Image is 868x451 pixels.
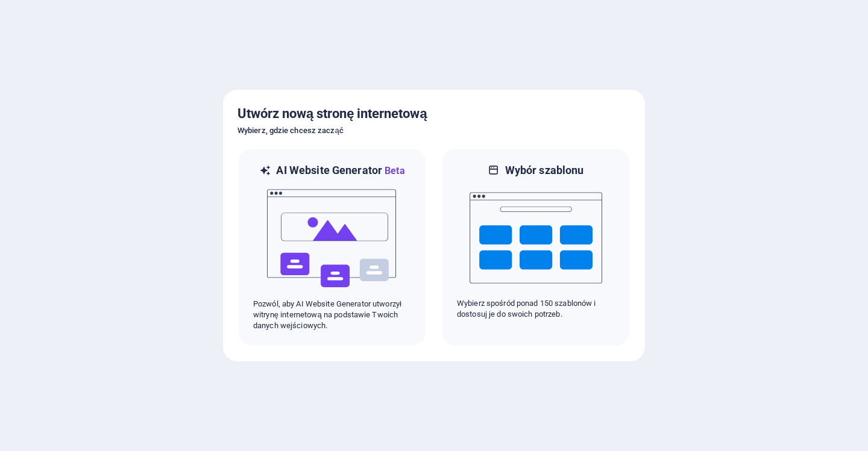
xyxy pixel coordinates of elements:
div: AI Website GeneratorBetaaiPozwól, aby AI Website Generator utworzył witrynę internetową na podsta... [237,148,427,347]
p: Pozwól, aby AI Website Generator utworzył witrynę internetową na podstawie Twoich danych wejściow... [253,299,411,331]
img: ai [266,178,398,299]
h6: AI Website Generator [276,163,404,178]
span: Beta [382,165,405,176]
h5: Utwórz nową stronę internetową [237,104,631,123]
h6: Wybierz, gdzie chcesz zacząć [237,123,631,138]
div: Wybór szablonuWybierz spośród ponad 150 szablonów i dostosuj je do swoich potrzeb. [441,148,631,347]
p: Wybierz spośród ponad 150 szablonów i dostosuj je do swoich potrzeb. [457,298,615,320]
h6: Wybór szablonu [505,163,584,178]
